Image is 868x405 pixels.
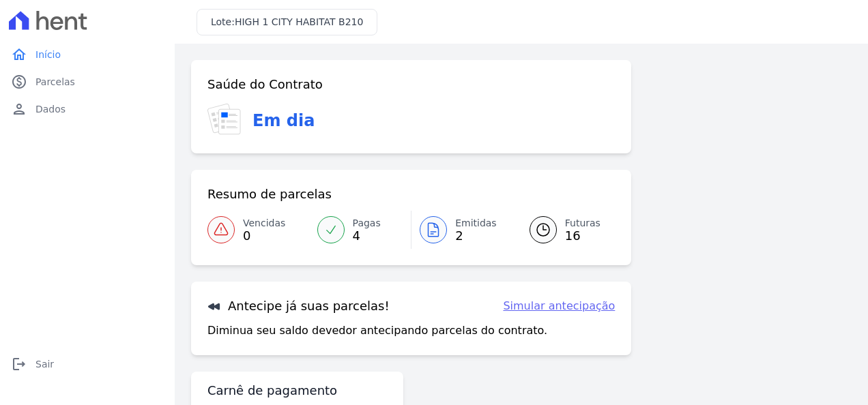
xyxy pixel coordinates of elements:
[455,230,497,241] span: 2
[35,102,66,116] span: Dados
[455,216,497,230] span: Emitidas
[11,46,27,63] i: home
[207,211,309,249] a: Vencidas 0
[207,382,337,399] h3: Carnê de pagamento
[503,298,615,314] a: Simular antecipação
[207,298,390,314] h3: Antecipe já suas parcelas!
[11,74,27,90] i: paid
[5,350,169,378] a: logoutSair
[252,108,315,133] h3: Em dia
[207,76,323,93] h3: Saúde do Contrato
[513,211,616,249] a: Futuras 16
[565,230,601,241] span: 16
[353,216,381,230] span: Pagas
[35,357,54,371] span: Sair
[207,186,332,202] h3: Resumo de parcelas
[35,48,61,61] span: Início
[411,211,513,249] a: Emitidas 2
[5,68,169,95] a: paidParcelas
[309,211,411,249] a: Pagas 4
[243,216,285,230] span: Vencidas
[207,322,547,339] p: Diminua seu saldo devedor antecipando parcelas do contrato.
[11,356,27,372] i: logout
[353,230,381,241] span: 4
[243,230,285,241] span: 0
[211,15,363,29] h3: Lote:
[565,216,601,230] span: Futuras
[235,16,363,27] span: HIGH 1 CITY HABITAT B210
[35,75,75,89] span: Parcelas
[5,95,169,123] a: personDados
[5,41,169,68] a: homeInício
[11,101,27,117] i: person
